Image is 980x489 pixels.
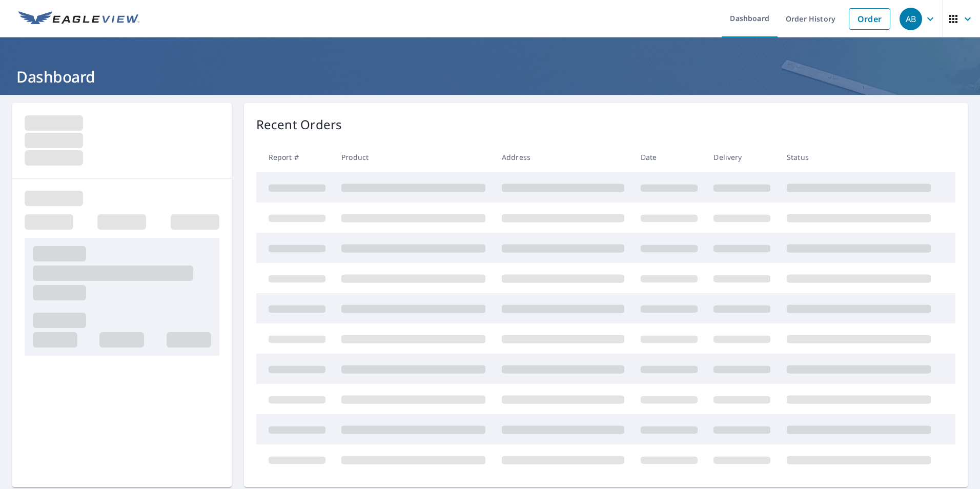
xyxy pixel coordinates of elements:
a: Order [849,8,890,30]
th: Status [779,142,939,172]
img: EV Logo [18,11,139,27]
h1: Dashboard [12,66,968,87]
p: Recent Orders [256,115,342,134]
th: Report # [256,142,334,172]
div: AB [900,8,922,30]
th: Product [333,142,494,172]
th: Date [632,142,706,172]
th: Delivery [705,142,779,172]
th: Address [494,142,632,172]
